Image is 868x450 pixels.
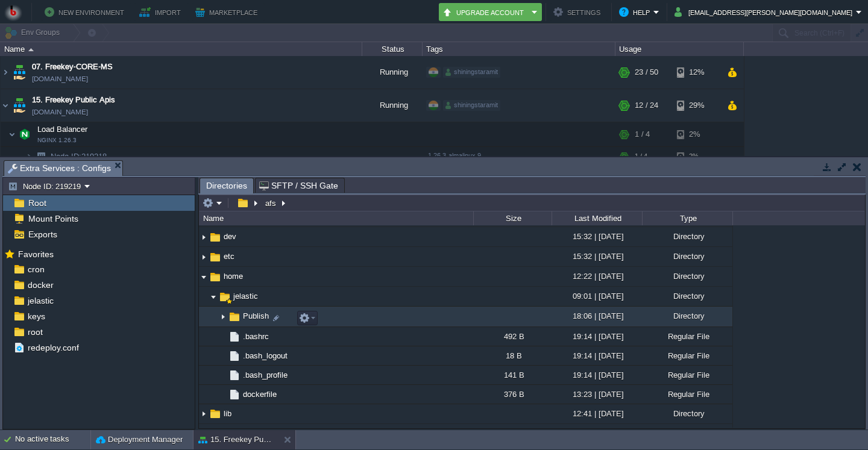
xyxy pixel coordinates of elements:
[218,290,231,304] img: AMDAwAAAACH5BAEAAAAALAAAAAABAAEAAAICRAEAOw==
[231,292,260,301] a: jelastic
[32,61,113,73] a: 07. Freekey-CORE-MS
[222,408,233,419] span: lib
[200,211,473,225] div: Name
[222,251,236,261] a: etc
[218,346,228,365] img: AMDAwAAAACH5BAEAAAAALAAAAAABAAEAAAICRAEAOw==
[635,122,650,146] div: 1 / 4
[616,42,743,56] div: Usage
[15,430,90,449] div: No active tasks
[8,181,84,192] button: Node ID: 219219
[199,228,209,246] img: AMDAwAAAACH5BAEAAAAALAAAAAABAAEAAAICRAEAOw==
[16,249,55,259] a: Favorites
[643,211,732,225] div: Type
[32,106,88,118] a: [DOMAIN_NAME]
[37,137,77,144] span: NGINX 1.26.3
[642,404,732,423] div: Directory
[209,231,222,244] img: AMDAwAAAACH5BAEAAAAALAAAAAABAAEAAAICRAEAOw==
[199,267,209,286] img: AMDAwAAAACH5BAEAAAAALAAAAAABAAEAAAICRAEAOw==
[675,5,856,19] button: [EMAIL_ADDRESS][PERSON_NAME][DOMAIN_NAME]
[241,389,278,399] span: dockerfile
[25,264,46,275] a: cron
[263,198,279,208] button: afs
[26,213,80,224] a: Mount Points
[218,366,228,384] img: AMDAwAAAACH5BAEAAAAALAAAAAABAAEAAAICRAEAOw==
[11,89,28,122] img: AMDAwAAAACH5BAEAAAAALAAAAAABAAEAAAICRAEAOw==
[473,327,552,346] div: 492 B
[259,178,338,193] span: SFTP / SSH Gate
[32,94,115,106] span: 15. Freekey Public Apis
[25,311,47,322] a: keys
[642,287,732,305] div: Directory
[33,147,49,166] img: AMDAwAAAACH5BAEAAAAALAAAAAABAAEAAAICRAEAOw==
[199,425,209,443] img: AMDAwAAAACH5BAEAAAAALAAAAAABAAEAAAICRAEAOw==
[642,327,732,346] div: Regular File
[677,89,716,122] div: 29%
[209,251,222,264] img: AMDAwAAAACH5BAEAAAAALAAAAAABAAEAAAICRAEAOw==
[222,231,238,242] a: dev
[473,366,552,384] div: 141 B
[677,56,716,89] div: 12%
[11,56,28,89] img: AMDAwAAAACH5BAEAAAAALAAAAAABAAEAAAICRAEAOw==
[473,385,552,404] div: 376 B
[26,229,59,240] a: Exports
[241,311,271,321] a: Publish
[642,366,732,384] div: Regular File
[4,3,22,21] img: Bitss Techniques
[228,349,241,363] img: AMDAwAAAACH5BAEAAAAALAAAAAABAAEAAAICRAEAOw==
[241,331,271,342] a: .bashrc
[552,247,642,266] div: 15:32 | [DATE]
[32,73,88,85] a: [DOMAIN_NAME]
[552,227,642,246] div: 15:32 | [DATE]
[443,100,500,111] div: shiningstaramit
[139,5,184,19] button: Import
[209,270,222,284] img: AMDAwAAAACH5BAEAAAAALAAAAAABAAEAAAICRAEAOw==
[642,424,732,443] div: Directory
[49,151,108,161] span: 219218
[198,434,274,446] button: 15. Freekey Public Apis
[218,308,228,327] img: AMDAwAAAACH5BAEAAAAALAAAAAABAAEAAAICRAEAOw==
[25,327,45,337] a: root
[231,291,260,301] span: jelastic
[28,48,34,51] img: AMDAwAAAACH5BAEAAAAALAAAAAABAAEAAAICRAEAOw==
[49,151,108,161] a: Node ID:219218
[642,385,732,404] div: Regular File
[51,152,81,161] span: Node ID:
[199,195,865,211] input: Click to enter the path
[241,370,289,380] span: .bash_profile
[36,124,89,134] span: Load Balancer
[642,346,732,365] div: Regular File
[228,388,241,401] img: AMDAwAAAACH5BAEAAAAALAAAAAABAAEAAAICRAEAOw==
[552,287,642,305] div: 09:01 | [DATE]
[362,89,423,122] div: Running
[552,346,642,365] div: 19:14 | [DATE]
[642,307,732,325] div: Directory
[199,248,209,266] img: AMDAwAAAACH5BAEAAAAALAAAAAABAAEAAAICRAEAOw==
[552,307,642,325] div: 18:06 | [DATE]
[677,147,716,166] div: 2%
[16,122,33,146] img: AMDAwAAAACH5BAEAAAAALAAAAAABAAEAAAICRAEAOw==
[552,327,642,346] div: 19:14 | [DATE]
[642,247,732,266] div: Directory
[25,280,55,290] a: docker
[553,211,642,225] div: Last Modified
[1,42,362,56] div: Name
[635,56,658,89] div: 23 / 50
[428,152,481,159] span: 1.26.3-almalinux-9
[228,369,241,382] img: AMDAwAAAACH5BAEAAAAALAAAAAABAAEAAAICRAEAOw==
[209,407,222,420] img: AMDAwAAAACH5BAEAAAAALAAAAAABAAEAAAICRAEAOw==
[642,227,732,246] div: Directory
[363,42,422,56] div: Status
[206,178,247,193] span: Directories
[209,427,222,440] img: AMDAwAAAACH5BAEAAAAALAAAAAABAAEAAAICRAEAOw==
[25,295,55,306] a: jelastic
[362,56,423,89] div: Running
[552,404,642,423] div: 12:41 | [DATE]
